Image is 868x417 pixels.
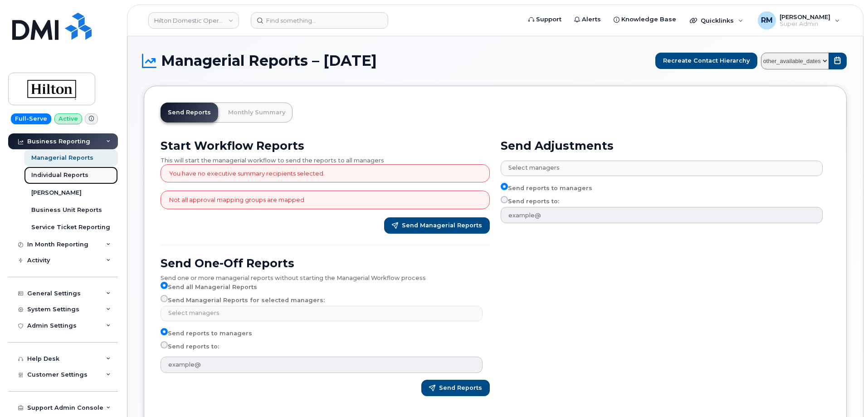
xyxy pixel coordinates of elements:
[161,295,168,302] input: Send Managerial Reports for selected managers:
[169,196,304,204] p: Not all approval mapping groups are mapped
[501,196,559,207] label: Send reports to:
[161,139,490,152] h2: Start Workflow Reports
[501,207,823,223] input: example@
[161,282,168,289] input: Send all Managerial Reports
[663,56,750,65] span: Recreate Contact Hierarchy
[169,169,325,178] p: You have no executive summary recipients selected.
[161,328,168,335] input: Send reports to managers
[161,328,252,339] label: Send reports to managers
[161,152,490,164] div: This will start the managerial workflow to send the reports to all managers
[384,217,490,234] button: Send Managerial Reports
[501,139,830,152] h2: Send Adjustments
[161,256,490,270] h2: Send One-Off Reports
[161,54,377,68] span: Managerial Reports – [DATE]
[421,380,490,396] button: Send Reports
[161,270,490,282] div: Send one or more managerial reports without starting the Managerial Workflow process
[829,378,861,410] iframe: Messenger Launcher
[161,103,218,123] a: Send Reports
[501,183,508,190] input: Send reports to managers
[161,295,325,306] label: Send Managerial Reports for selected managers:
[439,384,482,392] span: Send Reports
[161,357,483,373] input: example@
[655,53,757,69] button: Recreate Contact Hierarchy
[501,183,592,194] label: Send reports to managers
[161,341,168,348] input: Send reports to:
[501,196,508,203] input: Send reports to:
[221,103,293,123] a: Monthly Summary
[161,341,219,352] label: Send reports to:
[161,282,257,293] label: Send all Managerial Reports
[402,221,482,230] span: Send Managerial Reports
